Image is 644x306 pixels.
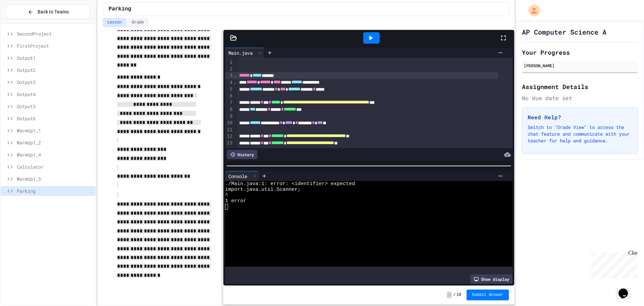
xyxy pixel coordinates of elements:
[457,292,461,298] span: 10
[127,18,148,27] button: Grade
[17,42,93,49] span: FirstProject
[225,72,233,79] div: 3
[225,147,233,154] div: 14
[103,18,126,27] button: Lesson
[109,5,131,13] span: Parking
[225,133,233,140] div: 12
[17,103,93,110] span: Output5
[225,187,301,192] span: import.java.util.Scanner;
[522,48,638,57] h2: Your Progress
[227,150,257,159] div: History
[225,173,251,180] div: Console
[17,91,93,98] span: Output4
[522,82,638,91] h2: Assignment Details
[225,140,233,146] div: 13
[17,187,93,194] span: Parking
[225,127,233,133] div: 11
[225,106,233,113] div: 8
[225,93,233,99] div: 6
[17,30,93,37] span: SecondProject
[17,139,93,146] span: WarmUp1_2
[528,124,632,144] p: Switch to "Grade View" to access the chat feature and communicate with your teacher for help and ...
[524,62,636,69] div: [PERSON_NAME]
[522,27,606,37] h1: AP Computer Science A
[233,80,237,85] span: Fold line
[17,54,93,61] span: Output1
[616,279,637,299] iframe: chat widget
[17,127,93,134] span: WarmUp1_1
[225,192,228,198] span: ^
[225,171,259,181] div: Console
[233,73,237,78] span: Fold line
[467,290,509,300] button: Submit Answer
[522,94,638,102] div: No due date set
[225,59,233,66] div: 1
[225,120,233,126] div: 10
[6,5,90,19] button: Back to Teams
[225,181,355,187] span: ./Main.java:1: error: <identifier> expected
[17,163,93,170] span: Calculator
[3,3,46,43] div: Chat with us now!Close
[225,198,246,204] span: 1 error
[588,250,637,278] iframe: chat widget
[225,49,256,56] div: Main.java
[17,79,93,86] span: Output3
[225,66,233,73] div: 2
[453,292,455,298] span: /
[225,79,233,86] div: 4
[521,3,542,18] div: My Account
[225,99,233,106] div: 7
[225,113,233,120] div: 9
[225,48,264,58] div: Main.java
[447,292,452,298] span: -
[528,113,632,121] h3: Need Help?
[225,86,233,93] div: 5
[38,8,69,15] span: Back to Teams
[17,67,93,74] span: Output2
[472,292,503,298] span: Submit Answer
[17,175,93,182] span: WarmUp1_5
[17,115,93,122] span: Output6
[17,151,93,158] span: WarmUp1_4
[470,274,513,284] div: Show display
